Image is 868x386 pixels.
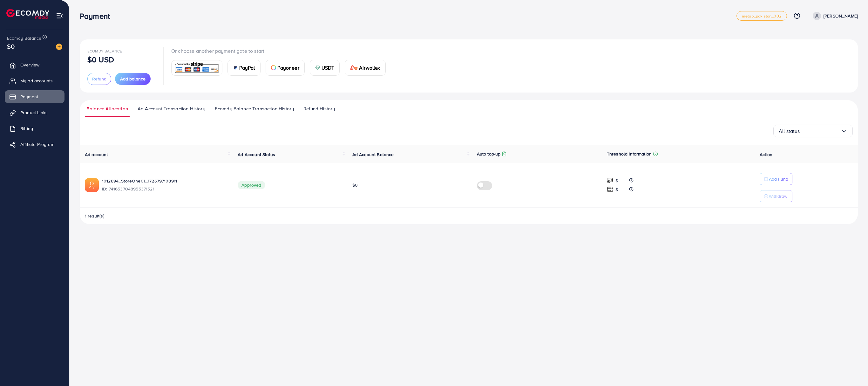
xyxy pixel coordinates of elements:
span: Ad Account Balance [352,151,394,158]
span: Refund [92,76,106,82]
button: Refund [87,73,111,85]
span: All status [779,126,800,136]
p: Or choose another payment gate to start [171,47,391,55]
span: Ecomdy Balance [87,48,122,54]
a: card [171,60,222,76]
div: Search for option [773,125,853,137]
span: $0 [352,182,358,188]
img: top-up amount [607,177,614,184]
span: Refund History [303,105,335,112]
p: Add Fund [769,175,788,183]
span: Ad Account Transaction History [138,105,205,112]
img: menu [56,12,63,19]
span: Ecomdy Balance [7,35,41,41]
img: ic-ads-acc.e4c84228.svg [85,178,99,192]
a: My ad accounts [5,74,64,87]
span: metap_pakistan_002 [742,14,782,18]
span: Payoneer [277,64,299,72]
span: ID: 7416537048955371521 [102,186,227,192]
span: 1 result(s) [85,213,105,219]
span: Action [760,151,772,158]
p: $ --- [615,177,623,184]
span: $0 [7,42,15,51]
span: My ad accounts [20,78,53,84]
img: card [173,61,220,75]
span: Airwallex [359,64,380,72]
span: Add balance [120,76,146,82]
img: logo [6,9,49,19]
img: card [271,65,276,70]
p: Withdraw [769,192,787,200]
span: Affiliate Program [20,141,54,148]
button: Withdraw [760,190,792,202]
span: Product Links [20,109,48,116]
a: 1012834_StoreOne01_1726797108911 [102,178,227,184]
p: Auto top-up [477,150,501,158]
a: cardPayoneer [266,60,305,76]
p: $0 USD [87,56,114,63]
button: Add balance [115,73,151,85]
a: metap_pakistan_002 [736,11,787,21]
a: cardUSDT [310,60,340,76]
p: [PERSON_NAME] [824,12,858,20]
span: Balance Allocation [86,105,128,112]
span: Billing [20,125,33,132]
a: Payment [5,90,64,103]
a: Product Links [5,106,64,119]
span: Ecomdy Balance Transaction History [215,105,294,112]
span: Approved [238,181,265,189]
img: card [350,65,358,70]
a: cardPayPal [227,60,261,76]
a: Overview [5,59,64,71]
img: image [56,44,62,50]
p: Threshold information [607,150,652,158]
a: [PERSON_NAME] [810,12,858,20]
img: card [233,65,238,70]
button: Add Fund [760,173,792,185]
span: PayPal [239,64,255,72]
span: Ad account [85,151,108,158]
input: Search for option [800,126,841,136]
div: <span class='underline'>1012834_StoreOne01_1726797108911</span></br>7416537048955371521 [102,178,227,192]
span: Payment [20,93,38,100]
h3: Payment [80,11,115,21]
span: Ad Account Status [238,151,275,158]
a: Billing [5,122,64,135]
img: card [315,65,320,70]
img: top-up amount [607,186,614,193]
a: Affiliate Program [5,138,64,151]
a: cardAirwallex [345,60,385,76]
span: USDT [322,64,335,72]
span: Overview [20,62,39,68]
iframe: Chat [841,357,863,381]
p: $ --- [615,186,623,193]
